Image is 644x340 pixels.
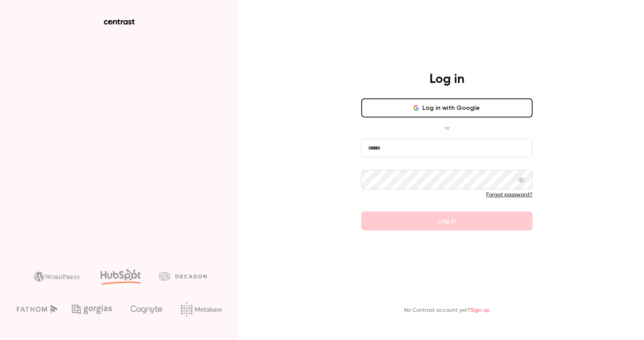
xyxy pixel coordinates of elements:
h4: Log in [429,71,464,87]
button: Log in with Google [361,98,533,117]
span: or [441,124,454,132]
img: decagon [159,272,207,280]
p: No Contrast account yet? [404,306,490,315]
a: Sign up [470,307,490,313]
a: Forgot password? [486,192,533,198]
